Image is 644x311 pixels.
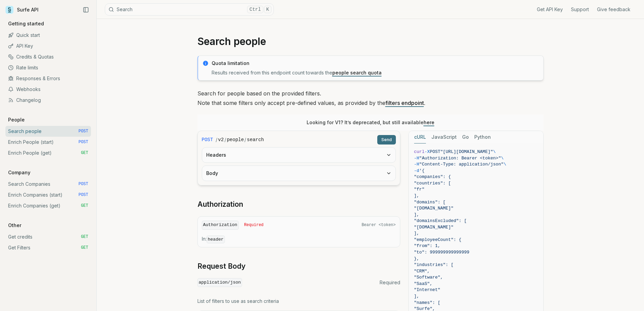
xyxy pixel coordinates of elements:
[414,237,461,242] span: "employeeCount": {
[493,149,496,154] span: \
[430,149,440,154] span: POST
[212,60,539,67] p: Quota limitation
[419,162,504,167] span: "Content-Type: application/json"
[414,250,470,255] span: "to": 999999999999999
[207,236,225,243] code: header
[419,156,501,161] span: "Authorization: Bearer <token>"
[414,206,454,211] span: "[DOMAIN_NAME]"
[414,262,454,267] span: "industries": [
[5,148,91,158] a: Enrich People (get) GET
[501,156,504,161] span: \
[377,135,396,145] button: Send
[414,225,454,230] span: "[DOMAIN_NAME]"
[414,187,425,192] span: "fr"
[414,181,451,186] span: "countries": [
[264,6,271,13] kbd: K
[425,149,430,154] span: -X
[414,294,420,299] span: ],
[414,300,440,305] span: "names": [
[5,126,91,137] a: Search people POST
[197,35,544,47] h1: Search people
[5,190,91,200] a: Enrich Companies (start) POST
[504,162,506,167] span: \
[414,243,440,248] span: "from": 1,
[571,6,589,13] a: Support
[431,131,457,143] button: JavaScript
[81,5,91,15] button: Collapse Sidebar
[5,62,91,73] a: Rate limits
[197,278,242,287] code: application/json
[414,168,420,173] span: -d
[78,139,88,145] span: POST
[5,30,91,41] a: Quick start
[419,168,425,173] span: '{
[202,136,213,143] span: POST
[5,231,91,242] a: Get credits GET
[197,298,400,305] p: List of filters to use as search criteria
[5,84,91,95] a: Webhooks
[537,6,563,13] a: Get API Key
[414,212,420,217] span: ],
[5,41,91,51] a: API Key
[5,95,91,106] a: Changelog
[5,51,91,62] a: Credits & Quotas
[244,222,264,228] span: Required
[414,174,451,179] span: "companies": {
[5,73,91,84] a: Responses & Errors
[5,179,91,190] a: Search Companies POST
[414,269,430,274] span: "CRM",
[212,69,539,76] p: Results received from this endpoint count towards the
[247,136,264,143] code: search
[462,131,469,143] button: Go
[5,222,24,229] p: Other
[5,200,91,211] a: Enrich Companies (get) GET
[78,181,88,187] span: POST
[414,256,420,261] span: },
[307,119,434,126] p: Looking for V1? It’s deprecated, but still available
[414,231,420,236] span: ],
[81,245,88,250] span: GET
[202,221,239,230] code: Authorization
[78,192,88,198] span: POST
[414,162,420,167] span: -H
[197,262,245,271] a: Request Body
[5,242,91,253] a: Get Filters GET
[424,119,434,125] a: here
[414,156,420,161] span: -H
[414,200,446,205] span: "domains": [
[5,116,27,123] p: People
[414,149,425,154] span: curl
[227,136,244,143] code: people
[414,281,433,286] span: "SaaS",
[78,129,88,134] span: POST
[5,137,91,148] a: Enrich People (start) POST
[414,131,426,143] button: cURL
[197,89,544,108] p: Search for people based on the provided filters. Note that some filters only accept pre-defined v...
[380,279,400,286] span: Required
[81,203,88,208] span: GET
[414,193,420,198] span: ],
[414,275,443,280] span: "Software",
[5,20,47,27] p: Getting started
[474,131,491,143] button: Python
[81,150,88,156] span: GET
[597,6,630,13] a: Give feedback
[244,136,246,143] span: /
[440,149,493,154] span: "[URL][DOMAIN_NAME]"
[202,236,396,243] p: In:
[81,234,88,240] span: GET
[247,6,263,13] kbd: Ctrl
[385,99,424,106] a: filters endpoint
[414,218,467,223] span: "domainsExcluded": [
[216,136,217,143] span: /
[105,3,274,16] button: SearchCtrlK
[5,169,33,176] p: Company
[224,136,226,143] span: /
[197,200,243,209] a: Authorization
[362,222,396,228] span: Bearer <token>
[202,166,396,181] button: Body
[414,287,440,292] span: "Internet"
[332,70,382,75] a: people search quota
[5,5,39,15] a: Surfe API
[202,148,396,162] button: Headers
